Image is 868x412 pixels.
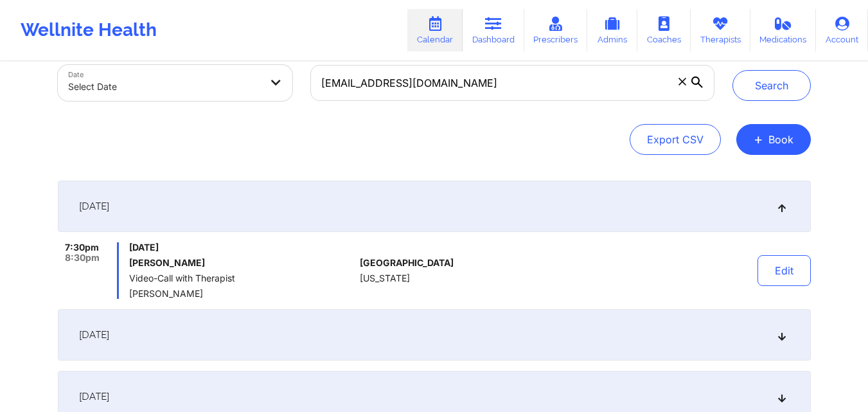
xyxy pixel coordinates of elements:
[79,328,109,341] span: [DATE]
[129,289,355,299] span: [PERSON_NAME]
[816,9,868,51] a: Account
[129,258,355,268] h6: [PERSON_NAME]
[407,9,463,51] a: Calendar
[65,242,99,253] span: 7:30pm
[463,9,524,51] a: Dashboard
[360,273,410,283] span: [US_STATE]
[630,124,721,155] button: Export CSV
[754,136,763,143] span: +
[757,255,811,286] button: Edit
[736,124,811,155] button: +Book
[524,9,588,51] a: Prescribers
[79,390,109,403] span: [DATE]
[310,65,714,101] input: Search Appointments
[129,273,355,283] span: Video-Call with Therapist
[732,70,811,101] button: Search
[68,73,261,101] div: Select Date
[129,242,355,253] span: [DATE]
[691,9,750,51] a: Therapists
[360,258,454,268] span: [GEOGRAPHIC_DATA]
[65,253,100,263] span: 8:30pm
[79,200,109,213] span: [DATE]
[750,9,817,51] a: Medications
[587,9,637,51] a: Admins
[637,9,691,51] a: Coaches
